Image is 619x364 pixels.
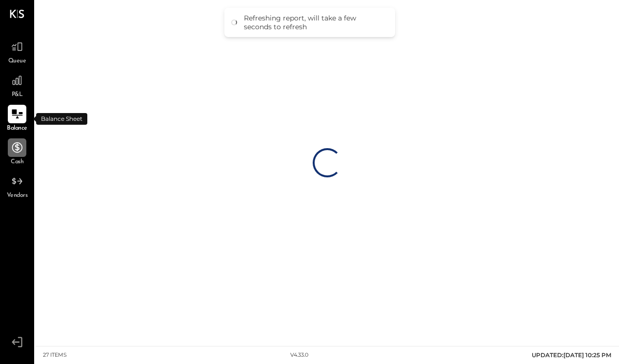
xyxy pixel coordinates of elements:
span: P&L [12,91,23,99]
a: P&L [0,71,34,99]
a: Queue [0,38,34,66]
span: Queue [8,57,26,66]
div: Balance Sheet [36,113,87,125]
span: Vendors [7,192,28,200]
div: Refreshing report, will take a few seconds to refresh [244,14,385,31]
span: UPDATED: [DATE] 10:25 PM [532,351,611,359]
div: v 4.33.0 [290,351,308,359]
span: Balance [7,124,27,133]
a: Cash [0,138,34,167]
span: Cash [11,158,23,167]
a: Balance [0,105,34,133]
a: Vendors [0,172,34,200]
div: 27 items [43,351,67,359]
